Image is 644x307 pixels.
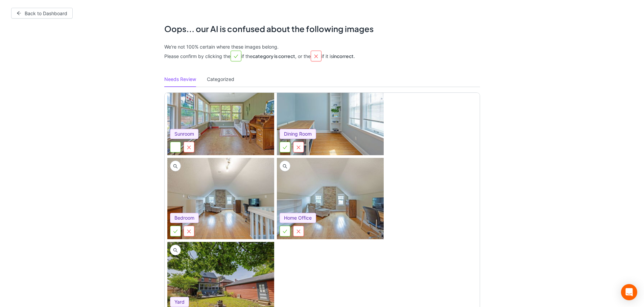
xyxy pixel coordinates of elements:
span: check [283,229,287,234]
a: arrow-leftBack to Dashboard [11,8,73,19]
img: dining area featuring baseboards and light wood finished floors [277,74,384,155]
span: x [296,229,301,234]
span: check [173,145,178,150]
span: check [173,229,178,234]
span: arrow-left [17,11,21,16]
span: view [173,164,178,169]
div: We're not 100% certain where these images belong. Please confirm by clicking the if the , or the ... [164,43,480,61]
span: x [296,145,301,150]
span: x [187,145,191,150]
span: x [187,229,191,234]
strong: incorrect [333,53,354,59]
img: office space featuring a textured ceiling, light wood-style floors, lofted ceiling, built in feat... [277,158,384,239]
span: view [283,164,287,169]
img: sunroom / solarium with baseboard heating and crown molding [167,74,274,155]
h1: Oops... our AI is confused about the following images [164,24,480,34]
div: Needs Review [164,76,196,83]
img: bedroom featuring light wood-style flooring, vaulted ceiling, a desk, and a textured ceiling [167,158,274,239]
div: Categorized [207,76,234,83]
strong: category is correct [253,53,295,59]
span: view [173,248,178,253]
div: Back to Dashboard [17,10,67,16]
span: check [283,145,287,150]
div: Open Intercom Messenger [621,284,637,300]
